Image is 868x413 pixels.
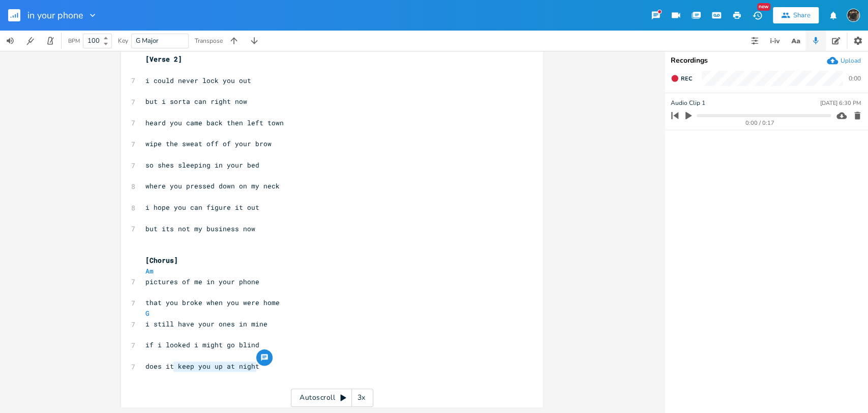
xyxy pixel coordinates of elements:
div: Share [793,11,811,20]
span: in your phone [27,11,83,20]
div: Transpose [195,38,223,44]
div: 0:00 / 0:17 [689,120,831,126]
div: New [757,3,770,11]
span: i still have your ones in mine [145,319,267,328]
div: Recordings [671,57,862,64]
span: that you broke when you were home [145,298,280,307]
span: [Chorus] [145,256,178,265]
div: Key [118,38,128,44]
button: New [747,6,767,24]
span: so shes sleeping in your bed [145,160,259,170]
span: G Major [136,36,159,45]
span: i hope you can figure it out [145,203,259,212]
span: Rec [681,75,692,82]
span: heard you came back then left town [145,118,284,127]
span: pictures of me in your phone [145,277,259,286]
span: Audio Clip 1 [671,98,705,108]
span: if i looked i might go blind [145,340,259,349]
span: [Verse 2] [145,54,182,64]
div: 3x [352,389,370,407]
span: does it keep you up at night [145,362,259,371]
button: Upload [827,55,861,66]
span: Am [145,266,154,276]
div: 0:00 [849,75,861,81]
span: but i sorta can right now [145,97,247,106]
div: BPM [68,38,80,44]
span: where you pressed down on my neck [145,181,280,190]
div: [DATE] 6:30 PM [820,100,861,106]
button: Rec [667,70,696,87]
span: G [145,309,149,318]
span: i could never lock you out [145,76,251,85]
button: Share [773,7,819,23]
div: Upload [841,57,861,65]
span: but its not my business now [145,224,255,233]
div: Autoscroll [291,389,373,407]
span: wipe the sweat off of your brow [145,139,272,148]
img: August Tyler Gallant [847,9,860,22]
